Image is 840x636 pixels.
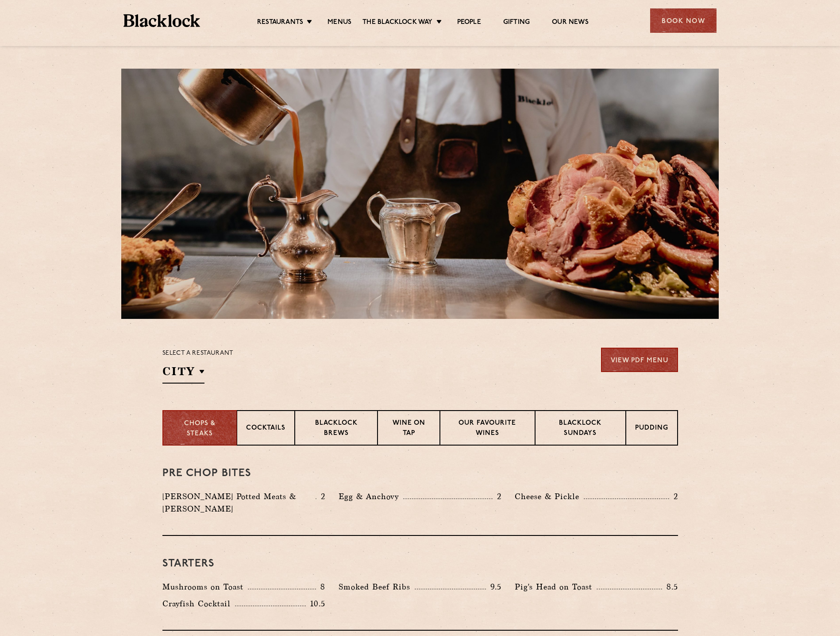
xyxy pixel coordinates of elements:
[162,364,204,384] h2: City
[552,18,589,28] a: Our News
[162,581,248,593] p: Mushrooms on Toast
[635,423,668,434] p: Pudding
[162,490,316,515] p: [PERSON_NAME] Potted Meats & [PERSON_NAME]
[162,348,234,359] p: Select a restaurant
[503,18,530,28] a: Gifting
[172,419,227,439] p: Chops & Steaks
[669,491,678,502] p: 2
[601,348,678,372] a: View PDF Menu
[662,581,678,593] p: 8.5
[316,581,325,593] p: 8
[123,14,200,27] img: BL_Textured_Logo-footer-cropped.svg
[162,597,235,610] p: Crayfish Cocktail
[246,423,285,434] p: Cocktails
[339,490,403,503] p: Egg & Anchovy
[316,491,325,502] p: 2
[328,18,351,28] a: Menus
[362,18,432,28] a: The Blacklock Way
[339,581,415,593] p: Smoked Beef Ribs
[306,598,325,609] p: 10.5
[457,18,481,28] a: People
[257,18,303,28] a: Restaurants
[449,419,526,439] p: Our favourite wines
[162,558,678,570] h3: Starters
[544,419,616,439] p: Blacklock Sundays
[162,468,678,479] h3: Pre Chop Bites
[650,8,717,33] div: Book Now
[486,581,502,593] p: 9.5
[493,491,501,502] p: 2
[515,581,597,593] p: Pig's Head on Toast
[515,490,584,503] p: Cheese & Pickle
[387,419,430,439] p: Wine on Tap
[304,419,369,439] p: Blacklock Brews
